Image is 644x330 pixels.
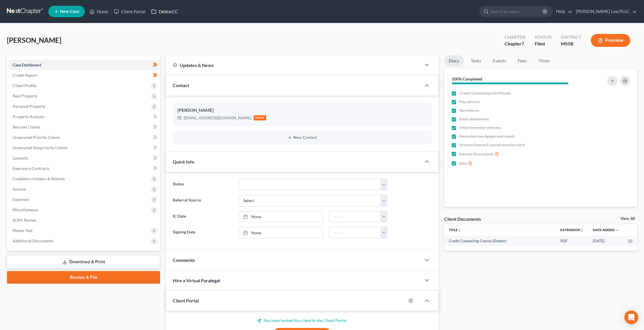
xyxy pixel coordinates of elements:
[13,176,65,181] span: Codebtors Insiders & Notices
[173,298,199,303] span: Client Portal
[591,34,630,47] button: Preview
[111,6,148,17] a: Client Portal
[8,132,160,143] a: Unsecured Priority Claims
[13,145,68,150] span: Unsecured Nonpriority Claims
[8,122,160,132] a: Secured Claims
[177,107,427,114] div: [PERSON_NAME]
[513,55,532,66] a: Fees
[459,142,525,148] span: Drivers license & social security card
[459,116,489,122] span: Bank statements
[466,55,486,66] a: Tasks
[8,163,160,174] a: Executory Contracts
[560,228,584,232] a: Extensionunfold_more
[239,227,323,238] a: None
[8,215,160,225] a: SOFA Review
[561,41,582,47] div: MSSB
[580,229,584,232] i: unfold_more
[505,34,526,41] div: Chapter
[13,104,45,109] span: Personal Property
[459,90,511,96] span: Credit Counseling Certificate
[173,62,414,68] div: Updates & News
[148,6,181,17] a: DebtorCC
[13,114,45,119] span: Property Analysis
[593,228,619,232] a: Date Added expand_more
[60,9,79,14] span: New Case
[449,228,461,232] a: Titleunfold_more
[615,229,619,232] i: expand_more
[173,278,220,283] span: Hire a Virtual Paralegal
[13,166,49,171] span: Executory Contracts
[170,211,236,222] label: IC Date
[173,257,195,263] span: Comments
[8,112,160,122] a: Property Analysis
[329,227,381,238] input: -- : --
[459,125,501,131] span: Titles to motor vehicles
[8,153,160,163] a: Lawsuits
[620,217,635,221] a: View All
[13,83,37,88] span: Client Profile
[170,227,236,238] label: Signing Date
[13,228,32,233] span: Means Test
[8,60,160,70] a: Case Dashboard
[556,236,588,246] td: PDF
[522,41,524,46] span: 7
[170,179,236,190] label: Status
[13,197,29,202] span: Expenses
[87,6,111,17] a: Home
[8,143,160,153] a: Unsecured Nonpriority Claims
[177,135,427,140] button: New Contact
[173,159,194,164] span: Quick Info
[254,115,266,120] div: home
[452,76,482,81] strong: 100% Completed
[329,211,381,222] input: -- : --
[13,207,38,212] span: Miscellaneous
[13,135,60,140] span: Unsecured Priority Claims
[459,99,480,105] span: Pay advices
[239,211,323,222] a: None
[184,115,251,121] div: [EMAIL_ADDRESS][DOMAIN_NAME]
[491,6,543,17] input: Search by name...
[13,93,37,98] span: Real Property
[13,156,28,160] span: Lawsuits
[170,195,236,206] label: Referral Source
[444,216,481,222] div: Client Documents
[505,41,526,47] div: Chapter
[13,187,26,191] span: Income
[534,55,555,66] a: Timer
[459,133,515,139] span: Recorded mortgages and deeds
[173,83,189,88] span: Contact
[458,229,461,232] i: unfold_more
[13,218,37,222] span: SOFA Review
[13,62,41,67] span: Case Dashboard
[535,34,552,41] div: Status
[444,55,464,66] a: Docs
[459,161,467,166] span: Bills
[624,310,638,324] div: Open Intercom Messenger
[8,70,160,80] a: Credit Report
[535,41,552,47] div: Filed
[7,36,61,44] span: [PERSON_NAME]
[488,55,511,66] a: Events
[561,34,582,41] div: District
[444,236,556,246] td: Credit Counseling Course (Debtor)
[7,255,160,269] a: Download & Print
[459,108,479,113] span: Tax returns
[7,271,160,284] a: Review & File
[459,151,494,157] span: Income Documents
[573,6,637,17] a: [PERSON_NAME] Law PLLC
[553,6,572,17] a: Help
[13,73,37,78] span: Credit Report
[13,238,53,243] span: Additional Documents
[588,236,623,246] td: [DATE]
[173,318,432,323] p: You have invited this client to the Client Portal.
[13,124,40,129] span: Secured Claims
